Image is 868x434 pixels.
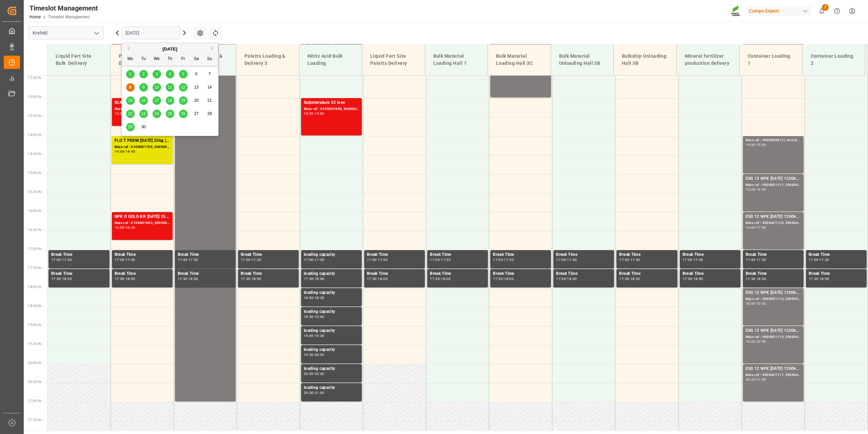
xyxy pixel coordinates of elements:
[61,258,62,261] div: -
[567,258,577,261] div: 17:30
[241,258,251,261] div: 17:00
[139,96,148,105] div: Choose Tuesday, September 16th, 2025
[756,378,766,381] div: 21:00
[441,277,451,280] div: 18:00
[241,270,296,277] div: Break Time
[28,95,42,99] span: 13:00 Hr
[746,188,755,191] div: 15:00
[251,277,252,280] div: -
[746,182,801,188] div: Main ref : 4500001111, 2000001086
[195,72,198,76] span: 6
[251,258,252,261] div: -
[314,353,315,356] div: -
[53,50,105,70] div: Liquid Fert Site Bulk Delivery
[179,83,188,92] div: Choose Friday, September 12th, 2025
[115,106,170,112] div: Main ref : 6100001731, 2000001224
[187,258,188,261] div: -
[179,96,188,105] div: Choose Friday, September 19th, 2025
[209,72,211,76] span: 7
[304,251,359,258] div: loading capacity
[304,384,359,391] div: loading capacity
[139,110,148,118] div: Choose Tuesday, September 23rd, 2025
[315,258,324,261] div: 17:30
[315,334,324,337] div: 19:30
[181,85,185,90] span: 12
[314,258,315,261] div: -
[682,50,734,70] div: Mineral fertilizer production delivery
[504,258,514,261] div: 17:30
[746,365,801,372] div: ESG 12 NPK [DATE] 1200kg BB
[139,83,148,92] div: Choose Tuesday, September 9th, 2025
[377,258,378,261] div: -
[139,55,148,63] div: Tu
[166,110,174,118] div: Choose Thursday, September 25th, 2025
[126,55,135,63] div: Mo
[167,85,172,90] span: 11
[192,55,201,63] div: Sa
[181,111,185,116] span: 26
[377,277,378,280] div: -
[746,251,801,258] div: Break Time
[115,150,124,153] div: 14:00
[440,277,441,280] div: -
[207,98,212,103] span: 21
[630,277,640,280] div: 18:00
[126,70,135,78] div: Choose Monday, September 1st, 2025
[115,277,124,280] div: 17:30
[28,171,42,175] span: 15:00 Hr
[304,391,314,394] div: 20:30
[124,68,216,134] div: month 2025-09
[153,70,161,78] div: Choose Wednesday, September 3rd, 2025
[503,258,504,261] div: -
[746,277,755,280] div: 17:30
[51,258,61,261] div: 17:00
[142,85,145,90] span: 9
[630,258,640,261] div: 17:30
[126,110,135,118] div: Choose Monday, September 22nd, 2025
[315,277,324,280] div: 18:00
[304,270,359,277] div: loading capacity
[746,137,801,143] div: Main ref : 4500000012 ( Anlieferung),
[178,251,233,258] div: Break Time
[115,137,170,144] div: FLO T PERM [DATE] 25kg (x40) INTBT SPORT [DATE] 25%UH 3M 25kg (x40) INTKGA 0-0-28 25kg (x40) INTF...
[205,55,214,63] div: Su
[556,277,566,280] div: 17:30
[746,302,755,305] div: 18:00
[314,372,315,375] div: -
[28,380,42,384] span: 20:30 Hr
[115,213,170,220] div: NPK O GOLD KR [DATE] 25kg (x60) IT
[192,83,201,92] div: Choose Saturday, September 13th, 2025
[756,302,766,305] div: 19:00
[179,55,188,63] div: Fr
[683,270,738,277] div: Break Time
[141,98,145,103] span: 16
[368,50,419,70] div: Liquid Fert Site Paletts Delivery
[746,334,801,340] div: Main ref : 4500001115, 2000001086
[746,270,801,277] div: Break Time
[121,26,180,39] input: DD.MM.YYYY
[153,96,161,105] div: Choose Wednesday, September 17th, 2025
[755,188,756,191] div: -
[504,277,514,280] div: 18:00
[493,258,503,261] div: 17:00
[28,361,42,365] span: 20:00 Hr
[503,277,504,280] div: -
[314,334,315,337] div: -
[755,340,756,343] div: -
[314,391,315,394] div: -
[315,315,324,318] div: 19:00
[315,353,324,356] div: 20:00
[304,315,314,318] div: 18:30
[755,378,756,381] div: -
[153,83,161,92] div: Choose Wednesday, September 10th, 2025
[493,50,545,70] div: Bulk Material Loading Hall 3C
[124,277,125,280] div: -
[115,220,170,226] div: Main ref : 6100001603, 2000001380
[179,70,188,78] div: Choose Friday, September 5th, 2025
[746,6,811,16] div: Compo Expert
[809,251,864,258] div: Break Time
[304,99,359,106] div: Salpetersäure 53 lose
[809,270,864,277] div: Break Time
[129,85,132,90] span: 8
[304,296,314,299] div: 18:00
